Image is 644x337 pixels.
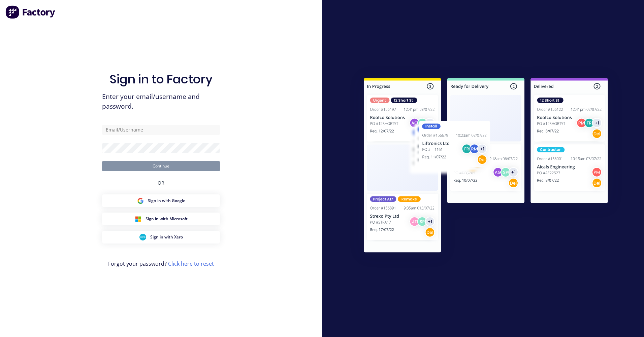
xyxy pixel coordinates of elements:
[102,213,220,225] button: Microsoft Sign inSign in with Microsoft
[102,125,220,135] input: Email/Username
[135,216,141,222] img: Microsoft Sign in
[150,234,183,240] span: Sign in with Xero
[168,260,214,267] a: Click here to reset
[137,197,144,204] img: Google Sign in
[146,216,188,222] span: Sign in with Microsoft
[102,161,220,171] button: Continue
[102,194,220,207] button: Google Sign inSign in with Google
[108,260,214,268] span: Forgot your password?
[349,65,623,268] img: Sign in
[109,72,213,86] h1: Sign in to Factory
[139,234,146,240] img: Xero Sign in
[148,198,185,204] span: Sign in with Google
[102,231,220,244] button: Xero Sign inSign in with Xero
[5,5,56,19] img: Factory
[158,171,164,194] div: OR
[102,92,220,111] span: Enter your email/username and password.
